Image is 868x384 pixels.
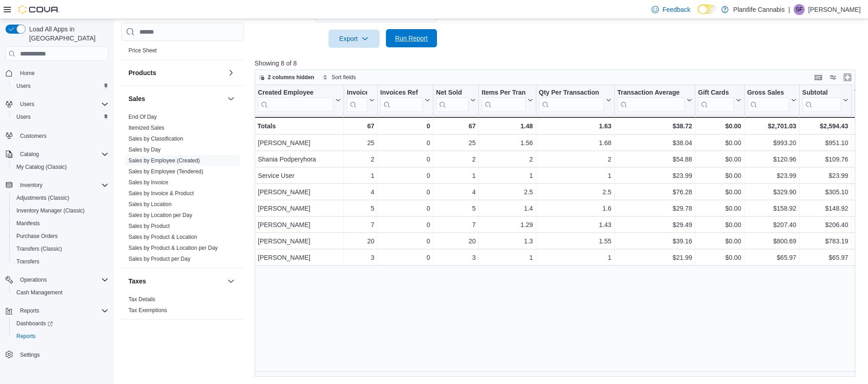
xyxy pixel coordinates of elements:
[16,207,85,214] span: Inventory Manager (Classic)
[617,170,692,181] div: $23.99
[380,203,430,214] div: 0
[255,59,862,68] p: Showing 8 of 8
[128,94,224,103] button: Sales
[539,121,611,131] div: 1.63
[482,89,526,97] div: Items Per Transaction
[380,219,430,230] div: 0
[733,4,785,15] p: Plantlife Cannabis
[128,135,183,142] span: Sales by Classification
[2,129,112,142] button: Customers
[128,179,168,186] span: Sales by Invoice
[436,219,476,230] div: 7
[747,187,796,197] div: $329.90
[16,149,42,160] button: Catalog
[16,289,62,296] span: Cash Management
[9,286,112,299] button: Cash Management
[9,317,112,330] a: Dashboards
[13,287,108,298] span: Cash Management
[128,168,203,175] a: Sales by Employee (Tendered)
[698,14,698,15] span: Dark Mode
[482,154,533,165] div: 2
[226,93,236,104] button: Sales
[2,179,112,192] button: Inventory
[13,243,66,254] a: Transfers (Classic)
[698,236,741,247] div: $0.00
[380,121,430,131] div: 0
[20,151,39,158] span: Catalog
[539,219,611,230] div: 1.43
[747,203,796,214] div: $158.92
[347,170,374,181] div: 1
[347,137,374,148] div: 25
[395,34,428,43] span: Run Report
[617,89,685,97] div: Transaction Average
[380,236,430,247] div: 0
[9,192,112,204] button: Adjustments (Classic)
[698,89,734,112] div: Gift Card Sales
[13,111,34,122] a: Users
[319,72,360,83] button: Sort fields
[796,4,802,15] span: SF
[13,162,71,172] a: My Catalog (Classic)
[13,331,108,342] span: Reports
[20,307,39,314] span: Reports
[663,5,690,14] span: Feedback
[539,236,611,247] div: 1.55
[747,170,796,181] div: $23.99
[16,130,108,141] span: Customers
[16,274,51,285] button: Operations
[347,89,374,112] button: Invoices Sold
[9,330,112,343] button: Reports
[698,203,741,214] div: $0.00
[128,114,157,120] a: End Of Day
[128,255,190,263] span: Sales by Product per Day
[16,349,43,360] a: Settings
[2,98,112,111] button: Users
[13,331,39,342] a: Reports
[698,137,741,148] div: $0.00
[128,233,197,241] span: Sales by Product & Location
[13,205,88,216] a: Inventory Manager (Classic)
[128,256,190,262] a: Sales by Product per Day
[16,180,46,191] button: Inventory
[436,89,476,112] button: Net Sold
[16,333,36,340] span: Reports
[539,187,611,197] div: 2.5
[802,154,848,165] div: $109.76
[18,5,59,14] img: Cova
[802,252,848,263] div: $65.97
[13,318,108,329] span: Dashboards
[16,99,38,110] button: Users
[13,81,34,91] a: Users
[698,5,717,14] input: Dark Mode
[813,72,824,83] button: Keyboard shortcuts
[842,72,853,83] button: Enter fullscreen
[747,219,796,230] div: $207.40
[617,187,692,197] div: $76.28
[128,157,200,164] a: Sales by Employee (Created)
[617,121,692,131] div: $38.72
[380,89,422,97] div: Invoices Ref
[13,256,43,267] a: Transfers
[9,217,112,230] button: Manifests
[257,121,341,131] div: Totals
[258,89,334,112] div: Created Employee
[794,4,805,15] div: Susan Firkola
[617,89,692,112] button: Transaction Average
[539,252,611,263] div: 1
[128,47,157,54] a: Price Sheet
[128,277,224,286] button: Taxes
[334,30,374,48] span: Export
[16,320,53,327] span: Dashboards
[380,89,422,112] div: Invoices Ref
[128,94,145,103] h3: Sales
[347,121,374,131] div: 67
[539,203,611,214] div: 1.6
[698,219,741,230] div: $0.00
[648,0,694,19] a: Feedback
[13,192,73,203] a: Adjustments (Classic)
[617,89,685,112] div: Transaction Average
[482,187,533,197] div: 2.5
[268,74,314,81] span: 2 columns hidden
[226,67,236,78] button: Products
